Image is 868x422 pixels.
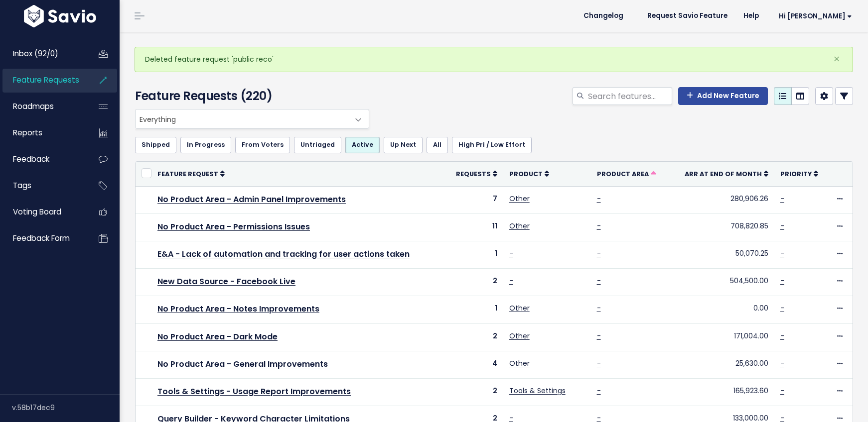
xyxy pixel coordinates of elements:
[509,303,530,313] a: Other
[345,137,380,153] a: Active
[780,221,784,231] a: -
[13,101,54,111] span: Roadmaps
[669,296,774,323] td: 0.00
[597,303,601,313] a: -
[669,241,774,269] td: 50,070.25
[583,12,623,19] span: Changelog
[456,169,497,179] a: Requests
[157,169,225,179] a: Feature Request
[13,180,31,191] span: Tags
[767,8,860,24] a: Hi [PERSON_NAME]
[2,201,83,223] a: Voting Board
[780,303,784,313] a: -
[444,379,503,406] td: 2
[157,358,328,370] a: No Product Area - General Improvements
[780,331,784,341] a: -
[780,194,784,204] a: -
[452,137,532,153] a: High Pri / Low Effort
[157,331,278,342] a: No Product Area - Dark Mode
[2,227,83,250] a: Feedback form
[13,127,42,138] span: Reports
[444,323,503,351] td: 2
[597,331,601,341] a: -
[597,169,656,179] a: Product Area
[669,269,774,296] td: 504,500.00
[427,137,448,153] a: All
[135,87,365,105] h4: Feature Requests (220)
[669,186,774,213] td: 280,906.26
[669,323,774,351] td: 171,004.00
[444,296,503,323] td: 1
[135,47,853,72] div: Deleted feature request 'public reco'
[136,109,349,128] span: Everything
[444,186,503,213] td: 7
[157,194,346,205] a: No Product Area - Admin Panel Improvements
[669,213,774,241] td: 708,820.85
[780,358,784,368] a: -
[509,170,543,178] span: Product
[13,207,61,217] span: Voting Board
[780,170,812,178] span: Priority
[597,170,649,178] span: Product Area
[384,137,423,153] a: Up Next
[678,87,768,105] a: Add New Feature
[823,47,850,71] button: Close
[13,154,49,164] span: Feedback
[597,221,601,231] a: -
[135,137,176,153] a: Shipped
[2,174,83,197] a: Tags
[135,137,853,153] ul: Filter feature requests
[157,221,310,232] a: No Product Area - Permissions Issues
[509,169,549,179] a: Product
[597,248,601,258] a: -
[587,87,672,105] input: Search features...
[12,395,120,421] div: v.58b17dec9
[13,233,70,243] span: Feedback form
[2,95,83,118] a: Roadmaps
[780,248,784,258] a: -
[157,248,410,260] a: E&A - Lack of automation and tracking for user actions taken
[13,75,79,85] span: Feature Requests
[157,303,319,315] a: No Product Area - Notes Improvements
[135,109,369,129] span: Everything
[180,137,231,153] a: In Progress
[235,137,290,153] a: From Voters
[294,137,341,153] a: Untriaged
[639,8,735,23] a: Request Savio Feature
[597,194,601,204] a: -
[597,386,601,396] a: -
[157,170,218,178] span: Feature Request
[509,248,513,258] a: -
[779,12,852,20] span: Hi [PERSON_NAME]
[157,276,295,287] a: New Data Source - Facebook Live
[21,5,99,27] img: logo-white.9d6f32f41409.svg
[685,169,768,179] a: ARR at End of Month
[509,221,530,231] a: Other
[509,386,566,396] a: Tools & Settings
[509,358,530,368] a: Other
[669,351,774,378] td: 25,630.00
[735,8,767,23] a: Help
[456,170,491,178] span: Requests
[2,121,83,144] a: Reports
[444,351,503,378] td: 4
[509,331,530,341] a: Other
[2,69,83,92] a: Feature Requests
[444,241,503,269] td: 1
[597,276,601,286] a: -
[2,148,83,171] a: Feedback
[780,276,784,286] a: -
[509,276,513,286] a: -
[444,213,503,241] td: 11
[780,169,818,179] a: Priority
[157,386,351,397] a: Tools & Settings - Usage Report Improvements
[509,194,530,204] a: Other
[685,170,762,178] span: ARR at End of Month
[13,48,58,59] span: Inbox (92/0)
[597,358,601,368] a: -
[2,42,83,65] a: Inbox (92/0)
[833,51,840,67] span: ×
[669,379,774,406] td: 165,923.60
[444,269,503,296] td: 2
[780,386,784,396] a: -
